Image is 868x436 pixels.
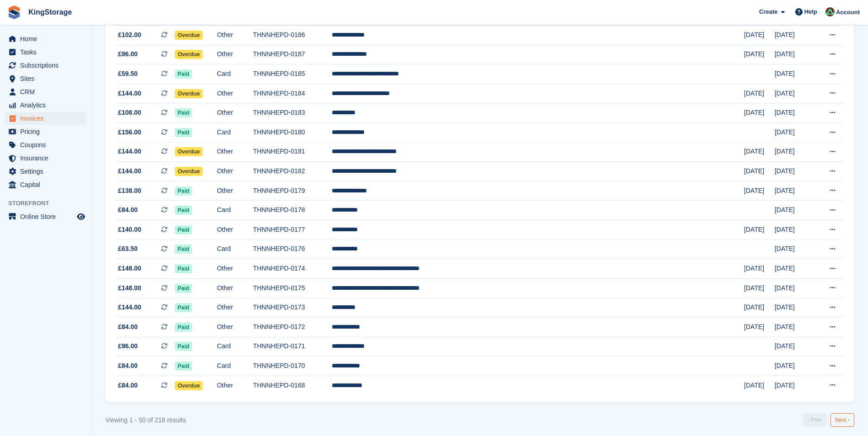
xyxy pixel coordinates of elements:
[744,45,775,64] td: [DATE]
[775,162,814,181] td: [DATE]
[744,181,775,201] td: [DATE]
[253,220,332,240] td: THNNHEPD-0177
[217,259,253,279] td: Other
[253,278,332,298] td: THNNHEPD-0175
[175,167,203,176] span: Overdue
[775,239,814,259] td: [DATE]
[217,103,253,123] td: Other
[759,7,777,16] span: Create
[175,89,203,98] span: Overdue
[175,303,192,312] span: Paid
[5,152,86,165] a: menu
[825,7,835,16] img: John King
[775,26,814,45] td: [DATE]
[5,165,86,178] a: menu
[175,69,192,79] span: Paid
[20,210,75,223] span: Online Store
[217,162,253,181] td: Other
[217,318,253,337] td: Other
[217,181,253,201] td: Other
[5,178,86,191] a: menu
[744,142,775,162] td: [DATE]
[775,298,814,318] td: [DATE]
[217,45,253,64] td: Other
[775,318,814,337] td: [DATE]
[175,323,192,332] span: Paid
[744,259,775,279] td: [DATE]
[5,125,86,138] a: menu
[253,376,332,395] td: THNNHEPD-0168
[217,356,253,376] td: Card
[775,84,814,103] td: [DATE]
[775,142,814,162] td: [DATE]
[744,298,775,318] td: [DATE]
[118,49,138,59] span: £96.00
[253,123,332,143] td: THNNHEPD-0180
[20,46,75,58] span: Tasks
[118,361,138,371] span: £84.00
[253,239,332,259] td: THNNHEPD-0176
[5,112,86,125] a: menu
[20,59,75,72] span: Subscriptions
[775,181,814,201] td: [DATE]
[744,278,775,298] td: [DATE]
[175,50,203,59] span: Overdue
[775,356,814,376] td: [DATE]
[744,318,775,337] td: [DATE]
[5,85,86,98] a: menu
[253,337,332,356] td: THNNHEPD-0171
[20,165,75,178] span: Settings
[253,162,332,181] td: THNNHEPD-0182
[20,72,75,85] span: Sites
[118,381,138,390] span: £84.00
[175,108,192,117] span: Paid
[775,337,814,356] td: [DATE]
[5,32,86,45] a: menu
[5,210,86,223] a: menu
[775,103,814,123] td: [DATE]
[105,415,186,425] div: Viewing 1 - 50 of 218 results
[118,186,141,196] span: £138.00
[217,220,253,240] td: Other
[5,138,86,151] a: menu
[217,26,253,45] td: Other
[118,89,141,98] span: £144.00
[175,186,192,196] span: Paid
[775,45,814,64] td: [DATE]
[744,84,775,103] td: [DATE]
[253,181,332,201] td: THNNHEPD-0179
[20,138,75,151] span: Coupons
[744,376,775,395] td: [DATE]
[20,32,75,45] span: Home
[25,5,75,20] a: KingStorage
[775,278,814,298] td: [DATE]
[217,239,253,259] td: Card
[830,413,854,427] a: Next
[803,413,827,427] a: Previous
[253,103,332,123] td: THNNHEPD-0183
[217,123,253,143] td: Card
[804,7,817,16] span: Help
[775,220,814,240] td: [DATE]
[118,303,141,312] span: £144.00
[744,162,775,181] td: [DATE]
[217,278,253,298] td: Other
[118,341,138,351] span: £96.00
[253,45,332,64] td: THNNHEPD-0187
[175,245,192,254] span: Paid
[175,31,203,40] span: Overdue
[217,201,253,220] td: Card
[8,199,91,208] span: Storefront
[5,59,86,72] a: menu
[20,112,75,125] span: Invoices
[175,128,192,137] span: Paid
[253,318,332,337] td: THNNHEPD-0172
[5,46,86,58] a: menu
[175,342,192,351] span: Paid
[7,5,21,19] img: stora-icon-8386f47178a22dfd0bd8f6a31ec36ba5ce8667c1dd55bd0f319d3a0aa187defe.svg
[775,64,814,84] td: [DATE]
[20,99,75,112] span: Analytics
[20,152,75,165] span: Insurance
[20,125,75,138] span: Pricing
[5,99,86,112] a: menu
